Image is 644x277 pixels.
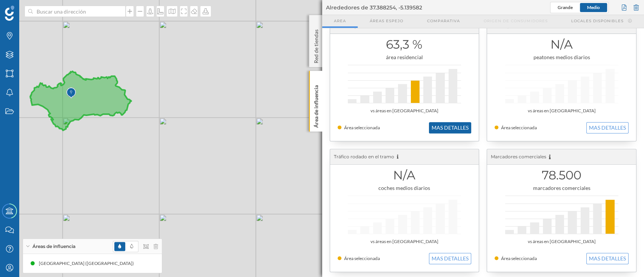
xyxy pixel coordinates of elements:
span: Comparativa [427,18,460,24]
div: vs áreas en [GEOGRAPHIC_DATA] [338,107,472,115]
span: Área seleccionada [344,256,380,261]
button: MAS DETALLES [586,122,629,133]
span: Área seleccionada [501,125,537,130]
span: Alrededores de 37.388254, -5.139582 [326,4,422,11]
img: Geoblink Logo [5,6,14,21]
div: [GEOGRAPHIC_DATA] ([GEOGRAPHIC_DATA]) [39,260,138,267]
div: vs áreas en [GEOGRAPHIC_DATA] [338,238,472,245]
button: MAS DETALLES [429,122,471,133]
span: Area [334,18,346,24]
button: MAS DETALLES [429,253,471,264]
span: Áreas de influencia [32,243,75,250]
span: Locales disponibles [571,18,624,24]
div: vs áreas en [GEOGRAPHIC_DATA] [495,107,629,115]
div: marcadores comerciales [495,184,629,192]
button: MAS DETALLES [586,253,629,264]
h1: N/A [495,37,629,52]
div: Tráfico rodado en el tramo [330,149,479,165]
span: Medio [587,5,600,10]
img: Marker [66,86,76,101]
span: Grande [558,5,573,10]
span: Área seleccionada [501,256,537,261]
div: vs áreas en [GEOGRAPHIC_DATA] [495,238,629,245]
span: Áreas espejo [370,18,403,24]
div: peatones medios diarios [495,54,629,61]
span: Origen de consumidores [483,18,547,24]
div: coches medios diarios [338,184,472,192]
span: Soporte [15,5,42,12]
p: Red de tiendas [312,26,320,63]
h1: N/A [338,168,472,182]
span: Área seleccionada [344,125,380,130]
div: Marcadores comerciales [487,149,636,165]
div: área residencial [338,54,472,61]
h1: 78.500 [495,168,629,182]
h1: 63,3 % [338,37,472,52]
p: Área de influencia [312,82,320,128]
